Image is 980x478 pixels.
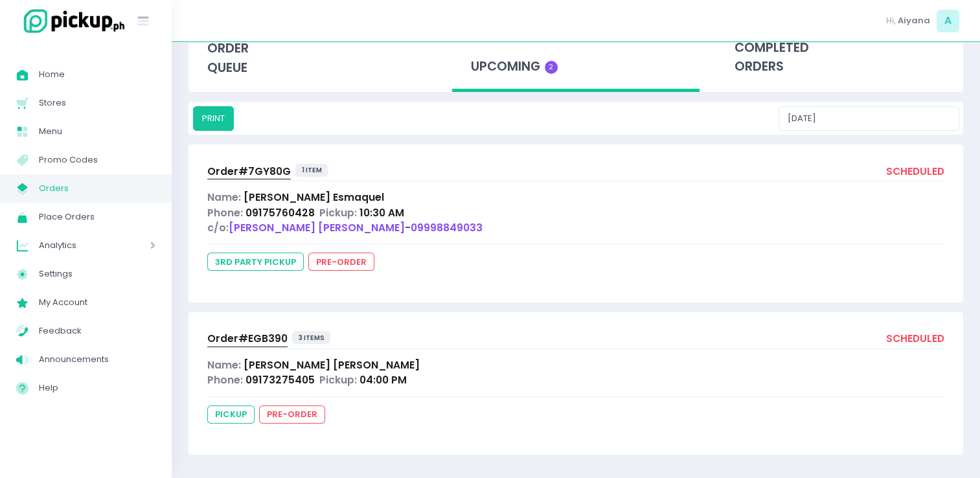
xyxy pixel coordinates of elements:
span: Hi, [886,14,896,27]
button: PRINT [193,106,234,131]
span: Name: [207,358,241,372]
span: My Account [39,294,155,311]
span: Pickup: [319,373,357,387]
span: Phone: [207,373,243,387]
span: [PERSON_NAME] Esmaquel [244,190,384,204]
span: 09998849033 [411,221,483,234]
span: Help [39,380,155,396]
span: Aiyana [898,14,930,27]
a: Order#EGB390 [207,331,288,348]
div: upcoming [452,26,700,93]
div: scheduled [886,331,944,348]
span: Order# 7GY80G [207,165,291,178]
span: 09173275405 [245,373,315,387]
span: 10:30 AM [359,206,404,220]
span: Place Orders [39,209,155,225]
div: - [207,220,944,235]
span: 3 items [292,331,331,344]
span: Analytics [39,237,113,254]
span: Settings [39,266,155,282]
a: Order#7GY80G [207,164,291,181]
span: Stores [39,95,155,111]
span: Feedback [39,323,155,339]
img: logo [16,7,126,35]
span: Announcements [39,351,155,368]
span: 04:00 PM [359,373,407,387]
span: pre-order [308,253,374,271]
span: 2 [545,61,558,74]
span: Orders [39,180,155,197]
span: Home [39,66,155,83]
span: Promo Codes [39,152,155,168]
div: completed orders [716,26,963,89]
div: scheduled [886,164,944,181]
span: 3rd party pickup [207,253,304,271]
span: Order# EGB390 [207,332,288,345]
span: Pickup: [319,206,357,220]
span: pickup [207,405,255,424]
span: [PERSON_NAME] [PERSON_NAME] [244,358,420,372]
span: Name: [207,190,241,204]
span: Menu [39,123,155,140]
span: Phone: [207,206,243,220]
span: [PERSON_NAME] [PERSON_NAME] [229,221,405,234]
span: A [937,10,959,32]
span: 09175760428 [245,206,315,220]
span: 1 item [295,164,328,177]
span: c/o: [207,221,229,234]
span: pre-order [259,405,325,424]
